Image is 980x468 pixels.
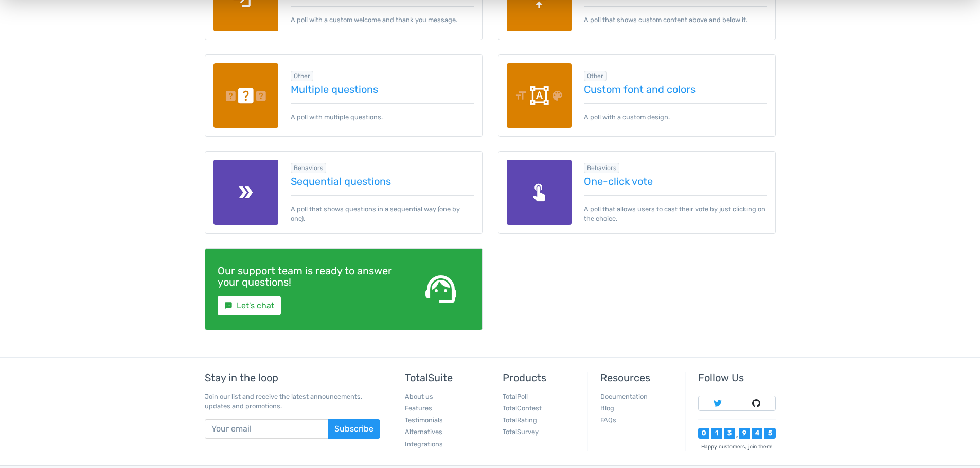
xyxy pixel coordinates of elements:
[213,160,279,225] img: seq-questions.png.webp
[698,428,709,439] div: 0
[422,271,459,308] span: support_agent
[711,428,722,439] div: 1
[584,84,767,95] a: Custom font and colors
[714,399,722,407] img: Follow TotalSuite on Twitter
[584,163,619,173] span: Browse all in Behaviors
[600,404,614,412] a: Blog
[291,163,326,173] span: Browse all in Behaviors
[507,160,572,225] img: one-click-vote.png.webp
[503,372,580,383] h5: Products
[600,416,616,424] a: FAQs
[739,428,750,439] div: 9
[584,71,607,81] span: Browse all in Other
[724,428,735,439] div: 3
[405,404,432,412] a: Features
[205,372,380,383] h5: Stay in the loop
[213,63,279,128] img: multiple-questions.png.webp
[584,176,767,187] a: One-click vote
[224,302,233,310] small: sms
[405,428,442,436] a: Alternatives
[405,440,443,448] a: Integrations
[503,416,537,424] a: TotalRating
[291,71,313,81] span: Browse all in Other
[752,428,762,439] div: 4
[291,103,474,122] p: A poll with multiple questions.
[507,63,572,128] img: custom-font-colors.png.webp
[584,195,767,223] p: A poll that allows users to cast their vote by just clicking on the choice.
[291,84,474,95] a: Multiple questions
[698,372,775,383] h5: Follow Us
[291,176,474,187] a: Sequential questions
[584,103,767,122] p: A poll with a custom design.
[764,428,775,439] div: 5
[752,399,760,407] img: Follow TotalSuite on Github
[503,428,539,436] a: TotalSurvey
[735,432,739,439] div: ,
[291,195,474,223] p: A poll that shows questions in a sequential way (one by one).
[503,404,542,412] a: TotalContest
[405,372,482,383] h5: TotalSuite
[218,296,281,315] a: smsLet's chat
[328,419,380,439] button: Subscribe
[503,392,528,400] a: TotalPoll
[218,265,397,288] h4: Our support team is ready to answer your questions!
[600,372,678,383] h5: Resources
[205,419,328,439] input: Your email
[291,6,474,25] p: A poll with a custom welcome and thank you message.
[405,392,433,400] a: About us
[600,392,648,400] a: Documentation
[205,391,380,411] p: Join our list and receive the latest announcements, updates and promotions.
[584,6,767,25] p: A poll that shows custom content above and below it.
[698,443,775,451] div: Happy customers, join them!
[405,416,443,424] a: Testimonials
